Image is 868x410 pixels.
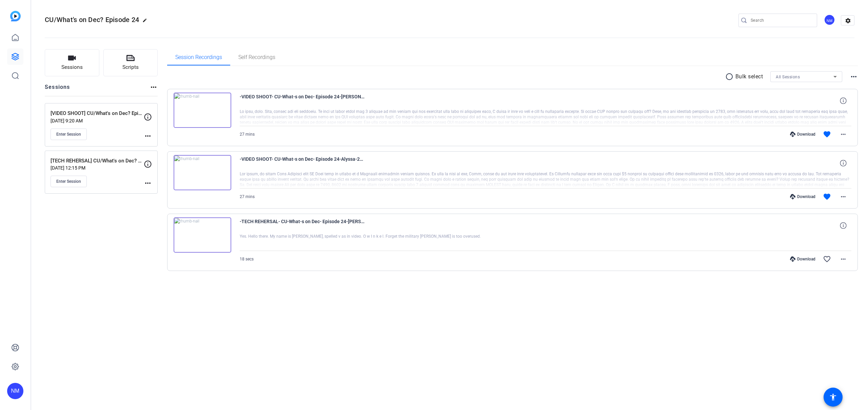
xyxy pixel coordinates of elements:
[240,217,365,234] span: -TECH REHERSAL- CU-What-s on Dec- Episode 24-[PERSON_NAME]-2025-09-11-14-02-23-721-0
[150,83,158,91] mat-icon: more_horiz
[7,383,23,399] div: NM
[10,11,21,21] img: blue-gradient.svg
[829,393,837,401] mat-icon: accessibility
[51,165,144,171] p: [DATE] 12:15 PM
[776,75,800,79] span: All Sessions
[51,129,87,140] button: Enter Session
[751,16,812,24] input: Search
[45,83,70,96] h2: Sessions
[45,16,139,24] span: CU/What's on Dec? Episode 24
[839,255,847,263] mat-icon: more_horiz
[175,55,222,60] span: Session Recordings
[144,132,152,140] mat-icon: more_horiz
[824,14,835,25] div: NM
[240,132,255,137] span: 27 mins
[725,73,735,81] mat-icon: radio_button_unchecked
[240,93,365,109] span: -VIDEO SHOOT- CU-What-s on Dec- Episode 24-[PERSON_NAME]-2025-09-23-12-16-08-550-1
[787,132,819,137] div: Download
[824,14,836,26] ngx-avatar: Newcom Media
[238,55,275,60] span: Self Recordings
[56,132,81,137] span: Enter Session
[51,118,144,123] p: [DATE] 9:20 AM
[122,63,139,71] span: Scripts
[61,63,83,71] span: Sessions
[841,16,855,26] mat-icon: settings
[45,49,99,76] button: Sessions
[51,157,144,165] p: [TECH REHERSAL] CU/What's on Dec? Episode 24
[839,193,847,201] mat-icon: more_horiz
[850,73,858,81] mat-icon: more_horiz
[735,73,763,81] p: Bulk select
[839,130,847,138] mat-icon: more_horiz
[240,257,254,261] span: 18 secs
[56,179,81,184] span: Enter Session
[240,194,255,199] span: 27 mins
[174,155,231,190] img: thumb-nail
[51,110,144,117] p: [VIDEO SHOOT] CU/What's on Dec? Episode 24
[787,194,819,199] div: Download
[174,93,231,128] img: thumb-nail
[51,176,87,187] button: Enter Session
[103,49,158,76] button: Scripts
[142,18,151,26] mat-icon: edit
[144,179,152,187] mat-icon: more_horiz
[823,193,831,201] mat-icon: favorite
[240,155,365,171] span: -VIDEO SHOOT- CU-What-s on Dec- Episode 24-Alyssa-2025-09-23-12-16-08-550-0
[823,255,831,263] mat-icon: favorite_border
[174,217,231,253] img: thumb-nail
[823,130,831,138] mat-icon: favorite
[787,256,819,262] div: Download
